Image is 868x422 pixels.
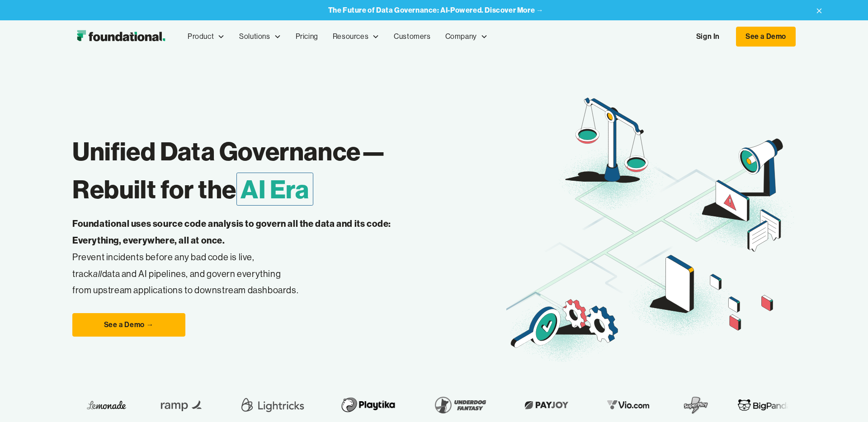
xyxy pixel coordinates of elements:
img: SuperPlay [679,392,704,417]
div: Resources [325,22,387,52]
div: Solutions [239,31,270,42]
span: AI Era [236,173,313,206]
div: Resources [333,31,368,42]
img: BigPanda [733,398,787,412]
img: Playtika [331,392,396,417]
div: Company [438,22,495,52]
img: Lemonade [82,398,122,412]
em: all [93,268,102,279]
div: Solutions [232,22,288,52]
strong: Foundational uses source code analysis to govern all the data and its code: Everything, everywher... [72,218,391,246]
a: See a Demo → [72,313,185,337]
a: The Future of Data Governance: AI-Powered. Discover More → [328,6,544,14]
a: home [72,28,170,46]
div: Product [180,22,232,52]
p: Prevent incidents before any bad code is live, track data and AI pipelines, and govern everything... [72,216,420,299]
div: Product [188,31,214,42]
img: Payjoy [515,398,569,412]
img: Vio.com [598,398,650,412]
img: Lightricks [234,392,302,417]
div: Company [445,31,477,42]
img: Foundational Logo [72,28,170,46]
a: Pricing [288,22,325,52]
a: See a Demo [736,27,796,47]
img: Underdog Fantasy [425,392,486,417]
a: Sign In [687,27,729,46]
a: Customers [387,22,438,52]
img: Ramp [151,392,205,417]
h1: Unified Data Governance— Rebuilt for the [72,132,506,208]
iframe: Chat Widget [823,379,868,422]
